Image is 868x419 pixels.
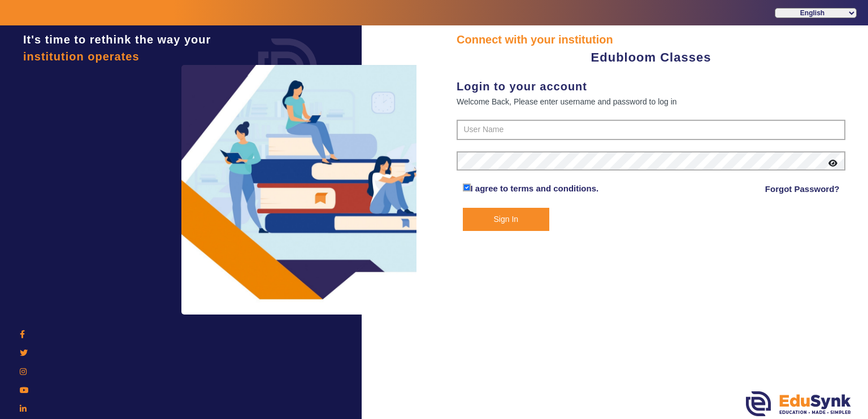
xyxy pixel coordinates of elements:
[457,120,845,140] input: User Name
[746,391,851,416] img: edusynk.png
[245,25,330,110] img: login.png
[457,78,845,95] div: Login to your account
[181,65,419,315] img: login3.png
[471,184,599,193] a: I agree to terms and conditions.
[457,31,845,48] div: Connect with your institution
[23,50,140,63] span: institution operates
[765,182,840,196] a: Forgot Password?
[457,48,845,67] div: Edubloom Classes
[23,33,211,46] span: It's time to rethink the way your
[457,95,845,108] div: Welcome Back, Please enter username and password to log in
[463,208,550,231] button: Sign In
